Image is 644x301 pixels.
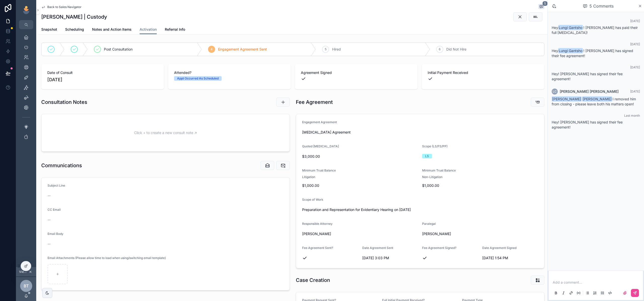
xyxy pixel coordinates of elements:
[302,222,333,226] span: Responsible Attorney
[134,130,197,135] span: Click + to create a new consult note ↗
[630,42,640,46] span: [DATE]
[302,246,333,250] span: Fee Agreement Sent?
[538,4,544,10] button: 5
[302,183,418,188] span: $1,000.00
[41,99,87,106] h1: Consultation Notes
[425,154,429,158] div: LS
[48,241,51,246] span: --
[552,25,638,35] span: Hey ! [PERSON_NAME] has paid their full [MEDICAL_DATA]!
[41,5,82,9] a: Back to Sales Navigator
[362,246,393,250] span: Date Agreement Sent
[552,49,633,58] span: Hey ! [PERSON_NAME] has signed their fee agreement!
[16,29,36,148] div: scrollable content
[165,25,185,35] a: Referral Info
[41,13,107,20] h1: [PERSON_NAME] | Custody
[211,47,213,51] span: 4
[22,6,30,14] img: App logo
[65,27,84,32] span: Scheduling
[422,246,456,250] span: Fee Agreement Signed?
[302,154,418,159] span: $3,000.00
[48,208,61,211] span: CC Email
[41,162,82,169] h1: Communications
[41,27,57,32] span: Snapshot
[482,246,516,250] span: Date Agreement Signed
[552,97,636,106] span: I removed him from closing - please leave both his matters open!
[92,27,132,32] span: Notes and Action Items
[332,47,341,52] span: Hired
[302,175,315,179] span: Litigation
[482,255,538,261] span: [DATE] 1:54 PM
[48,193,51,198] span: --
[422,183,538,188] span: $1,000.00
[630,65,640,69] span: [DATE]
[296,277,330,284] h1: Case Creation
[19,270,28,274] span: Viewing as [PERSON_NAME]
[302,168,336,172] span: Minimum Trust Balance
[47,5,82,9] span: Back to Sales Navigator
[325,47,327,51] span: 5
[428,70,538,75] span: Initial Payment Received
[92,25,132,35] a: Notes and Action Items
[218,47,267,52] span: Engagement Agreement Sent
[422,231,451,236] span: [PERSON_NAME]
[552,120,623,129] span: Hey ! [PERSON_NAME] has signed their fee agreement!
[439,47,440,51] span: 6
[446,47,466,52] span: Did Not Hire
[140,27,157,32] span: Activation
[302,120,337,124] span: Engagement Agreement
[624,114,640,117] span: Last month
[422,168,456,172] span: Minimum Trust Balance
[47,76,62,83] p: [DATE]
[24,283,29,289] span: BT
[296,99,333,106] h1: Fee Agreement
[542,1,548,6] span: 5
[582,96,612,102] span: [PERSON_NAME]
[589,3,614,9] span: 5 Comments
[422,144,448,148] span: Scope (LS/FS/PP)
[65,25,84,35] a: Scheduling
[558,48,583,53] span: Lungi Gantsho
[302,231,331,236] span: [PERSON_NAME]
[422,175,442,179] span: Non-Litigation
[422,222,436,226] span: Paralegal
[552,96,582,102] span: [PERSON_NAME]
[165,27,185,32] span: Referral Info
[48,256,166,260] span: Email Attachments (Please allow time to load when using/switching email template)
[362,255,418,261] span: [DATE] 3:03 PM
[302,144,339,148] span: Quoted [MEDICAL_DATA]
[47,70,158,75] span: Date of Consult
[48,232,63,236] span: Email Body
[560,89,619,94] span: [PERSON_NAME] [PERSON_NAME]
[302,207,538,212] span: Preparation and Representation for Evidentiary Hearing on [DATE]
[41,25,57,35] a: Snapshot
[630,90,640,93] span: [DATE]
[174,70,285,75] span: Attended?
[630,19,640,23] span: [DATE]
[558,25,583,30] span: Lungi Gantsho
[553,90,557,94] span: LC
[177,76,219,81] div: Appt Occurred As Scheduled
[552,72,623,81] span: Hey ! [PERSON_NAME] has signed their fee agreement!
[301,70,412,75] span: Agreement Signed
[48,217,51,222] span: --
[48,184,65,187] span: Subject Line
[104,47,133,52] span: Post Consultation
[302,198,323,201] span: Scope of Work
[302,130,351,135] span: [MEDICAL_DATA] Agreement
[140,25,157,34] a: Activation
